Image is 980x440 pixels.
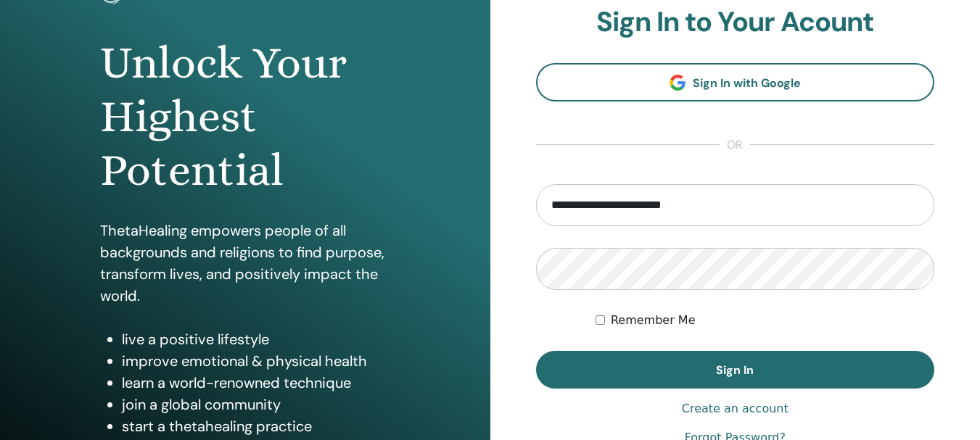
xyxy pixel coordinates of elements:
li: start a thetahealing practice [122,415,390,437]
span: or [720,136,750,154]
li: live a positive lifestyle [122,328,390,350]
h2: Sign In to Your Acount [536,6,935,39]
li: improve emotional & physical health [122,350,390,372]
span: Sign In [716,362,754,378]
div: Keep me authenticated indefinitely or until I manually logout [596,312,934,329]
p: ThetaHealing empowers people of all backgrounds and religions to find purpose, transform lives, a... [100,220,390,307]
button: Sign In [536,351,935,389]
li: join a global community [122,394,390,415]
a: Create an account [682,400,788,418]
a: Sign In with Google [536,63,935,101]
label: Remember Me [611,312,696,329]
li: learn a world-renowned technique [122,372,390,394]
span: Sign In with Google [693,75,801,91]
h1: Unlock Your Highest Potential [100,36,390,198]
